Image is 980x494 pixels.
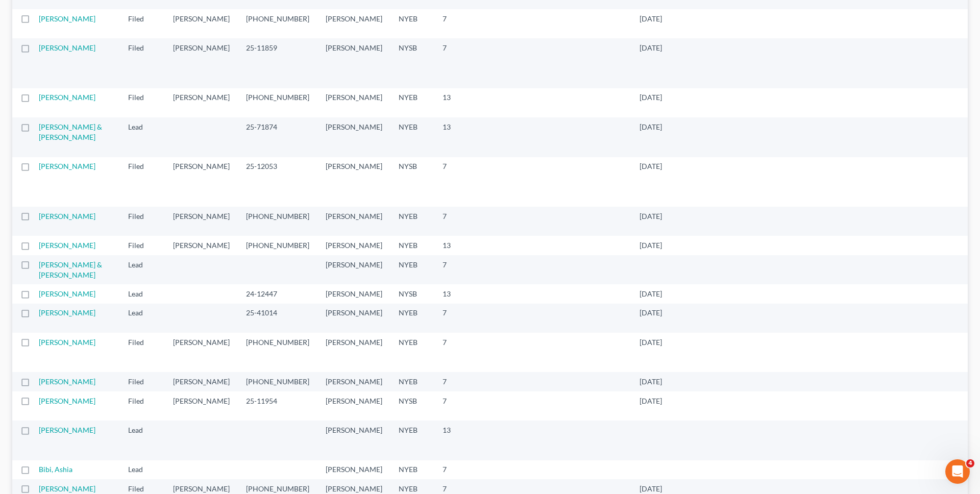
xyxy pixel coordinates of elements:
[39,289,95,298] a: [PERSON_NAME]
[238,9,317,38] td: [PHONE_NUMBER]
[120,38,165,88] td: Filed
[165,88,238,117] td: [PERSON_NAME]
[120,460,165,479] td: Lead
[120,207,165,236] td: Filed
[390,333,434,372] td: NYEB
[238,236,317,255] td: [PHONE_NUMBER]
[238,372,317,391] td: [PHONE_NUMBER]
[317,236,390,255] td: [PERSON_NAME]
[165,207,238,236] td: [PERSON_NAME]
[434,88,485,117] td: 13
[390,88,434,117] td: NYEB
[390,117,434,157] td: NYEB
[631,207,691,236] td: [DATE]
[434,284,485,303] td: 13
[434,255,485,284] td: 7
[238,157,317,207] td: 25-12053
[120,304,165,333] td: Lead
[165,372,238,391] td: [PERSON_NAME]
[39,338,95,347] a: [PERSON_NAME]
[390,391,434,421] td: NYSB
[165,391,238,421] td: [PERSON_NAME]
[434,391,485,421] td: 7
[317,333,390,372] td: [PERSON_NAME]
[238,333,317,372] td: [PHONE_NUMBER]
[317,157,390,207] td: [PERSON_NAME]
[238,117,317,157] td: 25-71874
[39,162,95,170] a: [PERSON_NAME]
[631,391,691,421] td: [DATE]
[317,88,390,117] td: [PERSON_NAME]
[317,38,390,88] td: [PERSON_NAME]
[317,255,390,284] td: [PERSON_NAME]
[631,333,691,372] td: [DATE]
[120,333,165,372] td: Filed
[434,9,485,38] td: 7
[390,284,434,303] td: NYSB
[966,459,974,467] span: 4
[39,241,95,250] a: [PERSON_NAME]
[434,460,485,479] td: 7
[945,459,970,484] iframe: Intercom live chat
[390,9,434,38] td: NYEB
[631,117,691,157] td: [DATE]
[39,122,102,141] a: [PERSON_NAME] & [PERSON_NAME]
[317,117,390,157] td: [PERSON_NAME]
[238,88,317,117] td: [PHONE_NUMBER]
[39,93,95,102] a: [PERSON_NAME]
[434,304,485,333] td: 7
[39,260,102,279] a: [PERSON_NAME] & [PERSON_NAME]
[631,284,691,303] td: [DATE]
[434,372,485,391] td: 7
[39,308,95,317] a: [PERSON_NAME]
[120,9,165,38] td: Filed
[434,333,485,372] td: 7
[120,157,165,207] td: Filed
[390,236,434,255] td: NYEB
[39,465,72,474] a: Bibi, Ashia
[317,9,390,38] td: [PERSON_NAME]
[390,157,434,207] td: NYSB
[165,38,238,88] td: [PERSON_NAME]
[317,207,390,236] td: [PERSON_NAME]
[434,236,485,255] td: 13
[120,284,165,303] td: Lead
[631,157,691,207] td: [DATE]
[631,88,691,117] td: [DATE]
[39,426,95,434] a: [PERSON_NAME]
[120,117,165,157] td: Lead
[120,372,165,391] td: Filed
[39,484,95,493] a: [PERSON_NAME]
[39,377,95,386] a: [PERSON_NAME]
[120,391,165,421] td: Filed
[390,372,434,391] td: NYEB
[39,397,95,405] a: [PERSON_NAME]
[238,207,317,236] td: [PHONE_NUMBER]
[120,236,165,255] td: Filed
[631,9,691,38] td: [DATE]
[390,207,434,236] td: NYEB
[631,304,691,333] td: [DATE]
[120,255,165,284] td: Lead
[165,236,238,255] td: [PERSON_NAME]
[390,255,434,284] td: NYEB
[434,38,485,88] td: 7
[238,38,317,88] td: 25-11859
[39,43,95,52] a: [PERSON_NAME]
[631,38,691,88] td: [DATE]
[317,391,390,421] td: [PERSON_NAME]
[317,421,390,460] td: [PERSON_NAME]
[434,207,485,236] td: 7
[317,284,390,303] td: [PERSON_NAME]
[317,460,390,479] td: [PERSON_NAME]
[434,157,485,207] td: 7
[631,372,691,391] td: [DATE]
[120,88,165,117] td: Filed
[317,304,390,333] td: [PERSON_NAME]
[238,391,317,421] td: 25-11954
[120,421,165,460] td: Lead
[39,212,95,220] a: [PERSON_NAME]
[631,236,691,255] td: [DATE]
[434,421,485,460] td: 13
[434,117,485,157] td: 13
